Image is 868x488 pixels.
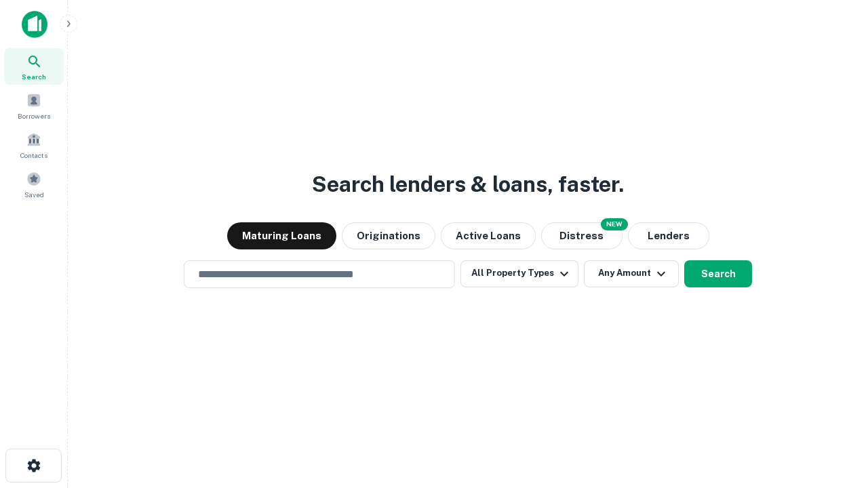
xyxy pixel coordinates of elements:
img: capitalize-icon.png [22,11,47,38]
button: Search distressed loans with lien and other non-mortgage details. [541,222,623,249]
button: Originations [342,222,435,249]
h3: Search lenders & loans, faster. [312,168,624,201]
a: Borrowers [4,87,64,124]
iframe: Chat Widget [800,380,868,445]
a: Saved [4,166,64,203]
span: Contacts [20,150,47,161]
span: Search [22,71,46,82]
button: Maturing Loans [227,222,336,249]
button: Lenders [628,222,709,249]
a: Contacts [4,127,64,163]
button: Active Loans [441,222,536,249]
button: All Property Types [460,260,578,287]
div: NEW [601,218,628,230]
button: Any Amount [584,260,679,287]
span: Borrowers [18,110,50,121]
span: Saved [24,189,44,200]
button: Search [684,260,752,287]
a: Search [4,48,64,85]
